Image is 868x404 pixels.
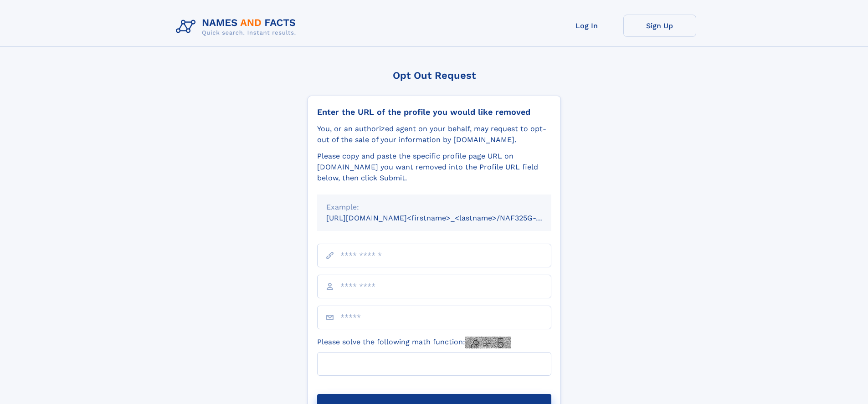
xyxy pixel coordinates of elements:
[317,151,551,184] div: Please copy and paste the specific profile page URL on [DOMAIN_NAME] you want removed into the Pr...
[326,214,569,222] small: [URL][DOMAIN_NAME]<firstname>_<lastname>/NAF325G-xxxxxxxx
[623,15,696,37] a: Sign Up
[326,202,542,213] div: Example:
[550,15,623,37] a: Log In
[308,70,561,81] div: Opt Out Request
[172,15,303,39] img: Logo Names and Facts
[317,337,511,348] label: Please solve the following math function:
[317,107,551,117] div: Enter the URL of the profile you would like removed
[317,123,551,145] div: You, or an authorized agent on your behalf, may request to opt-out of the sale of your informatio...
